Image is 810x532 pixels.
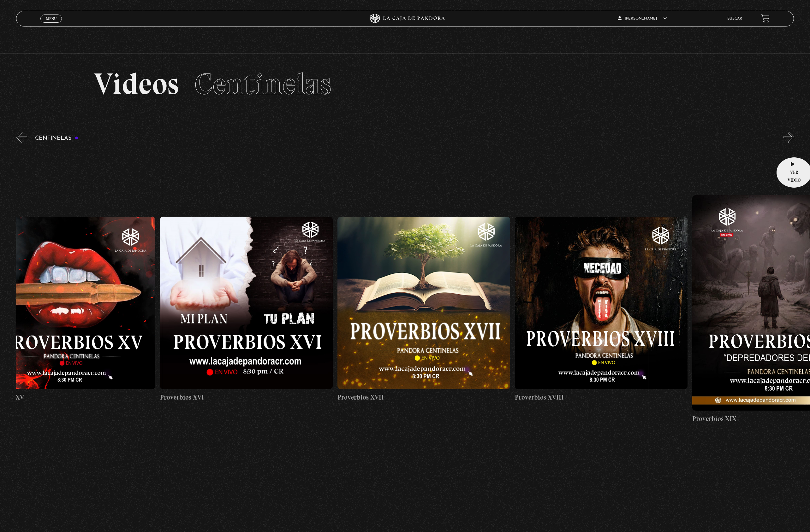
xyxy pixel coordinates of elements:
a: View your shopping cart [761,14,770,23]
a: Proverbios XVIII [515,148,688,471]
span: Centinelas [194,66,331,102]
button: Next [783,132,794,143]
h4: Proverbios XVII [337,392,510,402]
span: Cerrar [44,22,59,26]
span: Menu [46,17,57,20]
h3: Centinelas [35,135,78,141]
h4: Proverbios XVI [160,392,333,402]
button: Previous [16,132,27,143]
span: [PERSON_NAME] [618,17,667,20]
h4: Proverbios XVIII [515,392,688,402]
a: Buscar [727,17,742,20]
a: Proverbios XVI [160,148,333,471]
h2: Videos [94,69,716,99]
a: Proverbios XVII [337,148,510,471]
